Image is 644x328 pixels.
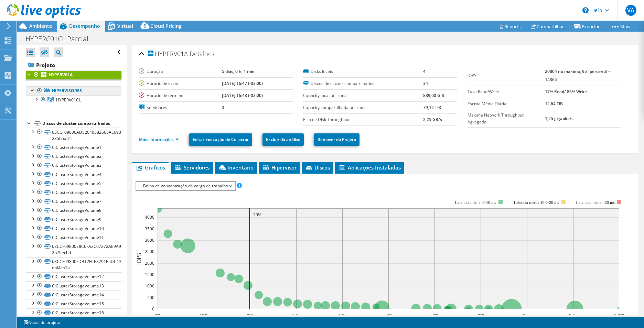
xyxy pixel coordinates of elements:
span: Cloud Pricing [150,23,182,29]
span: HYPERV01A [148,51,188,57]
label: Discos de cluster compartilhados [303,80,423,87]
a: C:ClusterStorageVolume2 [26,152,121,161]
span: Hipervisor [262,164,297,171]
b: 34 [423,80,428,86]
text: 1000 [145,283,154,289]
a: Mais informações [139,136,179,142]
a: C:ClusterStorageVolume1 [26,143,121,152]
a: C:ClusterStorageVolume7 [26,197,121,206]
b: 17% Read/ 83% Write [545,89,587,95]
tspan: Latência média <=10 ms [455,200,496,205]
a: C:ClusterStorageVolume16 [26,308,121,317]
label: Capacity local utilizada [303,92,423,99]
span: Bolha de concentração de carga de trabalho [140,182,232,190]
div: Discos de cluster compartilhados [42,119,121,128]
span: Gráficos [136,164,165,171]
text: 2500 [145,249,154,254]
text: 3500 [145,226,154,232]
text: 60% [430,313,439,318]
text: 20% [246,313,254,318]
a: C:ClusterStorageVolume14 [26,290,121,299]
a: Hipervisores [26,86,121,95]
text: 90% [569,313,577,318]
a: Remover do Projeto [314,133,359,146]
label: Pico de Disk Throughput [303,116,423,123]
text: 100% [614,313,624,318]
span: VA [625,5,636,16]
a: Compartilhar [526,21,569,32]
text: IOPS [135,253,143,265]
a: C:ClusterStorageVolume12 [26,272,121,281]
a: Reports [493,21,526,32]
b: 1,25 gigabits/s [545,116,573,121]
text: 40% [338,313,346,318]
a: C:ClusterStorageVolume11 [26,233,121,242]
a: C:ClusterStorageVolume15 [26,299,121,308]
label: Horário de início [139,80,222,87]
text: 10% [200,313,208,318]
b: [DATE] 16:48 (-03:00) [222,92,263,98]
label: Servidores [139,104,222,111]
text: 0 [152,306,154,312]
a: C:ClusterStorageVolume5 [26,179,121,188]
span: Detalhes [190,50,214,58]
b: 4 [423,68,426,74]
text: 30% [292,313,300,318]
a: C:ClusterStorageVolume6 [26,188,121,197]
b: 20804 no máximo, 95º percentil = 14364 [545,68,611,83]
label: Taxa Read/Write [468,88,545,95]
a: Projeto [26,59,121,70]
a: 68CCF0980078C6FA2C07272AE9A9C599-2b79ecbd- [26,242,121,257]
b: 889,00 GiB [423,92,444,98]
label: Disks locais [303,68,423,75]
text: 500 [147,295,154,300]
a: C:ClusterStorageVolume8 [26,206,121,215]
span: Discos [305,164,330,171]
label: IOPS [468,72,545,79]
b: 5 dias, 0 h, 1 min, [222,68,256,74]
b: 12,64 TiB [545,101,563,107]
label: Horário de término [139,92,222,99]
a: C:ClusterStorageVolume3 [26,161,121,170]
b: HYPERV01A [49,72,73,78]
span: Inventário [218,164,254,171]
text: 50% [384,313,393,318]
a: C:ClusterStorageVolume10 [26,224,121,233]
a: 68CCF09800FDB12FCE3791E5DC130459-dbf4ca1a- [26,257,121,272]
text: 20% [253,212,261,218]
span: Virtual [117,23,133,29]
span: Servidores [174,164,210,171]
tspan: Latência média 10<=20 ms [514,200,559,205]
a: C:ClusterStorageVolume9 [26,215,121,224]
a: Mais [605,21,635,32]
a: Exportar [569,21,605,32]
a: Notas do projeto [19,318,65,327]
a: C:ClusterStorageVolume13 [26,281,121,290]
text: 0% [154,313,160,318]
text: Latência média >20 ms [576,200,615,205]
a: HYPERV01CL [26,95,121,104]
text: 3000 [145,237,154,243]
label: Escrita Média Diária [468,100,545,107]
a: Excluir da análise [262,133,304,146]
span: HYPERV01CL [56,97,81,103]
text: 1500 [145,272,154,277]
a: C:ClusterStorageVolume4 [26,170,121,179]
a: 68CCF09800AD52040582665AE093C262-285b5a61- [26,128,121,143]
text: 4000 [145,214,154,220]
b: 79,12 TiB [423,105,441,110]
label: Capacity compartilhada utilizada [303,104,423,111]
b: [DATE] 16:47 (-03:00) [222,80,263,86]
text: 70% [476,313,485,318]
svg: \n [582,7,589,13]
span: Desempenho [69,23,100,29]
label: Duração [139,68,222,75]
h1: HYPERC01CL Parcial [22,35,99,43]
span: Aplicações Instaladas [339,164,401,171]
span: Ambiente [29,23,52,29]
label: Maxima Network Throughput Agregada [468,112,545,125]
text: 80% [523,313,531,318]
a: Editar Execução de Collector [189,133,252,146]
b: 3 [222,105,224,110]
a: HYPERV01A [26,70,121,79]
